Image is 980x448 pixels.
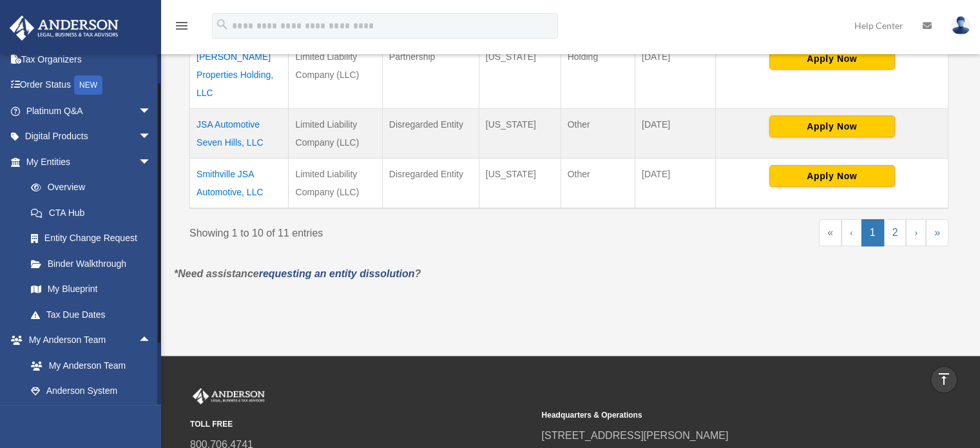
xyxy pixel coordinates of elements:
img: Anderson Advisors Platinum Portal [190,388,267,405]
span: arrow_drop_up [139,327,164,354]
img: Anderson Advisors Platinum Portal [6,15,122,41]
td: Disregarded Entity [382,158,479,208]
td: Holding [561,41,635,108]
a: Previous [841,219,861,246]
td: [PERSON_NAME] Properties Holding, LLC [190,41,289,108]
a: Tax Organizers [9,46,171,72]
a: Entity Change Request [18,226,164,251]
button: Apply Now [769,165,895,187]
td: Partnership [382,41,479,108]
a: 1 [861,219,884,246]
a: Digital Productsarrow_drop_down [9,124,171,150]
small: TOLL FREE [190,418,532,431]
a: Order StatusNEW [9,72,171,99]
em: *Need assistance ? [174,268,421,279]
span: arrow_drop_down [139,124,164,150]
a: Last [926,219,948,246]
i: menu [174,18,189,34]
td: [US_STATE] [479,41,561,108]
td: [DATE] [635,158,715,208]
i: vertical_align_top [936,371,952,387]
button: Apply Now [769,48,895,70]
span: arrow_drop_down [139,98,164,124]
a: Next [906,219,926,246]
a: Overview [18,175,158,200]
div: NEW [74,75,102,95]
a: My Blueprint [18,277,164,302]
a: Anderson System [18,378,171,404]
td: [US_STATE] [479,108,561,158]
td: [DATE] [635,41,715,108]
td: [DATE] [635,108,715,158]
a: My Anderson Teamarrow_drop_up [9,327,171,353]
div: Showing 1 to 10 of 11 entries [189,219,559,242]
img: User Pic [951,16,970,35]
td: [US_STATE] [479,158,561,208]
td: Limited Liability Company (LLC) [289,41,382,108]
a: vertical_align_top [930,366,957,393]
a: Client Referrals [18,404,171,429]
i: search [215,17,229,32]
td: Other [561,108,635,158]
a: Platinum Q&Aarrow_drop_down [9,98,171,124]
a: CTA Hub [18,200,164,226]
a: My Entitiesarrow_drop_down [9,149,164,175]
span: arrow_drop_down [139,149,164,175]
a: 2 [884,219,907,246]
a: menu [174,23,189,34]
a: First [819,219,841,246]
a: requesting an entity dissolution [259,268,415,279]
td: Limited Liability Company (LLC) [289,108,382,158]
small: Headquarters & Operations [541,409,883,422]
td: Smithville JSA Automotive, LLC [190,158,289,208]
a: Binder Walkthrough [18,251,164,277]
a: Tax Due Dates [18,302,164,327]
td: JSA Automotive Seven Hills, LLC [190,108,289,158]
a: My Anderson Team [18,353,171,378]
td: Limited Liability Company (LLC) [289,158,382,208]
td: Other [561,158,635,208]
a: [STREET_ADDRESS][PERSON_NAME] [541,430,728,441]
td: Disregarded Entity [382,108,479,158]
button: Apply Now [769,115,895,137]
